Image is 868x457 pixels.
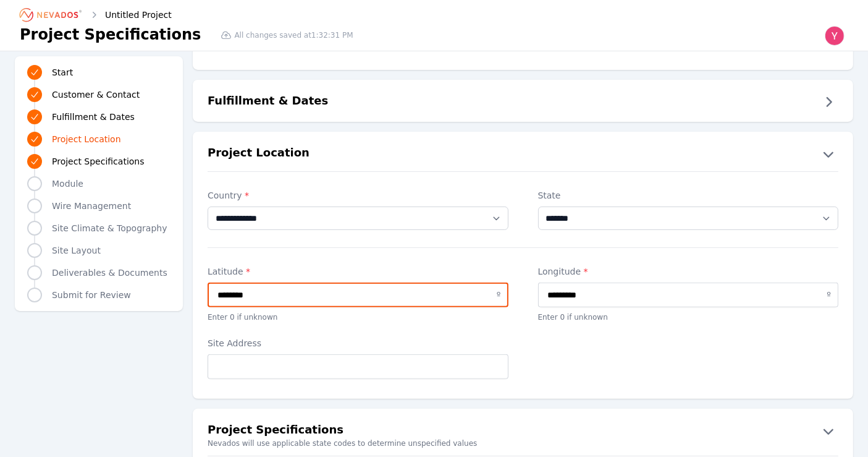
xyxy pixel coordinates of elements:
[52,177,83,190] span: Module
[20,5,172,25] nav: Breadcrumb
[193,438,853,448] small: Nevados will use applicable state codes to determine unspecified values
[208,421,343,441] h2: Project Specifications
[208,337,508,349] label: Site Address
[52,133,121,145] span: Project Location
[52,200,131,212] span: Wire Management
[193,92,853,112] button: Fulfillment & Dates
[52,267,167,279] span: Deliverables & Documents
[193,421,853,441] button: Project Specifications
[193,144,853,164] button: Project Location
[88,9,172,21] div: Untitled Project
[208,265,508,278] label: Latitude
[208,144,310,164] h2: Project Location
[52,289,131,301] span: Submit for Review
[208,92,328,112] h2: Fulfillment & Dates
[825,26,845,46] img: Yoni Bennett
[234,30,353,40] span: All changes saved at 1:32:31 PM
[20,25,201,45] h1: Project Specifications
[52,88,140,101] span: Customer & Contact
[538,189,839,202] label: State
[52,66,73,79] span: Start
[27,64,171,304] nav: Progress
[538,265,839,278] label: Longitude
[52,155,145,168] span: Project Specifications
[52,244,101,257] span: Site Layout
[52,111,135,123] span: Fulfillment & Dates
[538,312,839,322] p: Enter 0 if unknown
[52,222,167,234] span: Site Climate & Topography
[208,312,508,322] p: Enter 0 if unknown
[208,189,508,202] label: Country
